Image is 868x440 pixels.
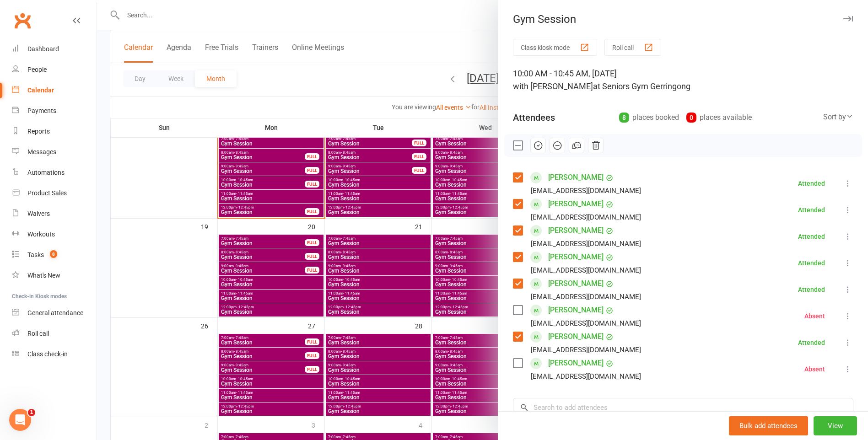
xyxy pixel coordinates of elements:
[12,183,97,204] a: Product Sales
[531,291,641,303] div: [EMAIL_ADDRESS][DOMAIN_NAME]
[12,204,97,224] a: Waivers
[814,416,857,435] button: View
[531,344,641,356] div: [EMAIL_ADDRESS][DOMAIN_NAME]
[12,224,97,245] a: Workouts
[12,59,97,80] a: People
[513,81,593,91] span: with [PERSON_NAME]
[729,416,808,435] button: Bulk add attendees
[513,67,853,93] div: 10:00 AM - 10:45 AM, [DATE]
[531,238,641,250] div: [EMAIL_ADDRESS][DOMAIN_NAME]
[619,113,629,123] div: 8
[12,101,97,121] a: Payments
[27,189,67,197] div: Product Sales
[548,170,604,185] a: [PERSON_NAME]
[798,260,825,266] div: Attended
[798,286,825,293] div: Attended
[27,86,54,94] div: Calendar
[804,366,825,372] div: Absent
[12,39,97,59] a: Dashboard
[27,231,55,238] div: Workouts
[593,81,690,91] span: at Seniors Gym Gerringong
[12,245,97,265] a: Tasks 8
[27,45,59,53] div: Dashboard
[12,303,97,323] a: General attendance kiosk mode
[798,207,825,213] div: Attended
[50,250,57,258] span: 8
[27,309,83,317] div: General attendance
[513,398,853,417] input: Search to add attendees
[12,142,97,162] a: Messages
[12,265,97,286] a: What's New
[27,251,44,258] div: Tasks
[604,39,661,56] button: Roll call
[27,128,50,135] div: Reports
[27,330,49,337] div: Roll call
[798,180,825,187] div: Attended
[27,210,50,217] div: Waivers
[513,111,555,124] div: Attendees
[513,39,597,56] button: Class kiosk mode
[548,329,604,344] a: [PERSON_NAME]
[548,356,604,370] a: [PERSON_NAME]
[531,370,641,382] div: [EMAIL_ADDRESS][DOMAIN_NAME]
[531,317,641,329] div: [EMAIL_ADDRESS][DOMAIN_NAME]
[27,272,60,279] div: What's New
[27,66,47,73] div: People
[531,264,641,276] div: [EMAIL_ADDRESS][DOMAIN_NAME]
[27,169,65,176] div: Automations
[548,223,604,238] a: [PERSON_NAME]
[531,211,641,223] div: [EMAIL_ADDRESS][DOMAIN_NAME]
[798,233,825,240] div: Attended
[548,303,604,317] a: [PERSON_NAME]
[686,111,752,124] div: places available
[619,111,679,124] div: places booked
[798,339,825,346] div: Attended
[12,162,97,183] a: Automations
[12,323,97,344] a: Roll call
[12,344,97,365] a: Class kiosk mode
[27,350,68,358] div: Class check-in
[27,148,56,156] div: Messages
[548,250,604,264] a: [PERSON_NAME]
[12,80,97,101] a: Calendar
[548,197,604,211] a: [PERSON_NAME]
[531,185,641,197] div: [EMAIL_ADDRESS][DOMAIN_NAME]
[823,111,853,123] div: Sort by
[498,13,868,26] div: Gym Session
[686,113,696,123] div: 0
[27,107,56,114] div: Payments
[9,409,31,431] iframe: Intercom live chat
[548,276,604,291] a: [PERSON_NAME]
[12,121,97,142] a: Reports
[11,9,34,32] a: Clubworx
[804,313,825,319] div: Absent
[28,409,35,416] span: 1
